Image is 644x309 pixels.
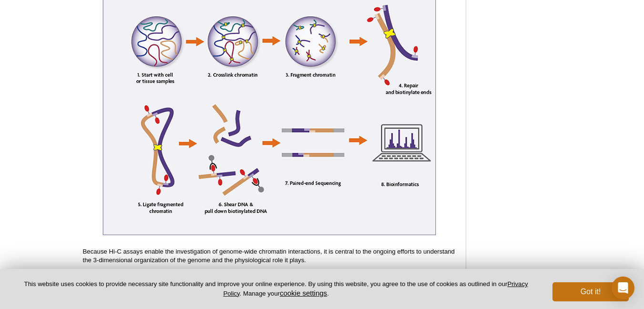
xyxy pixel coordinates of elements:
p: This website uses cookies to provide necessary site functionality and improve your online experie... [15,280,537,298]
div: Open Intercom Messenger [612,277,634,299]
button: cookie settings [280,289,327,297]
button: Got it! [552,282,629,301]
p: Because Hi-C assays enable the investigation of genome-wide chromatin interactions, it is central... [83,247,456,265]
a: Privacy Policy [223,280,528,297]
